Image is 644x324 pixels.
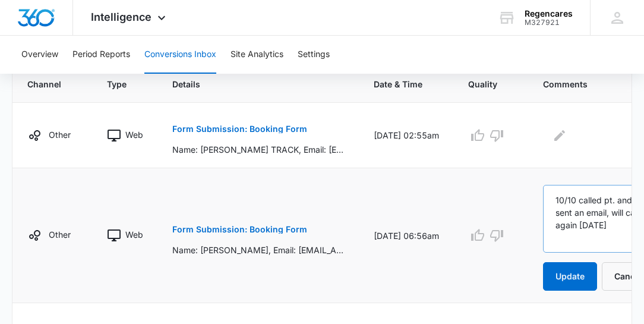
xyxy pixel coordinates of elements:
button: Period Reports [72,36,130,74]
div: account id [525,18,573,27]
p: Name: [PERSON_NAME] TRACK, Email: [EMAIL_ADDRESS][DOMAIN_NAME], Phone: [PHONE_NUMBER], Are you in... [172,143,345,156]
span: Type [107,78,127,90]
span: Channel [27,78,61,90]
span: Details [172,78,328,90]
button: Conversions Inbox [144,36,216,74]
td: [DATE] 02:55am [359,103,454,168]
span: Comments [543,78,639,90]
td: [DATE] 06:56am [359,168,454,303]
p: Name: [PERSON_NAME], Email: [EMAIL_ADDRESS][DOMAIN_NAME], Phone: [PHONE_NUMBER], What time of day... [172,244,345,256]
div: account name [525,9,573,18]
p: Web [125,228,143,241]
button: Edit Comments [550,126,569,145]
span: Date & Time [374,78,422,90]
p: Other [49,228,71,241]
button: Form Submission: Booking Form [172,215,307,244]
p: Form Submission: Booking Form [172,225,307,234]
span: Quality [468,78,497,90]
button: Update [543,262,597,291]
p: Other [49,128,71,141]
button: Settings [298,36,330,74]
p: Web [125,128,143,141]
span: Intelligence [91,11,151,23]
button: Form Submission: Booking Form [172,115,307,143]
button: Site Analytics [231,36,283,74]
button: Overview [21,36,58,74]
p: Form Submission: Booking Form [172,125,307,133]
